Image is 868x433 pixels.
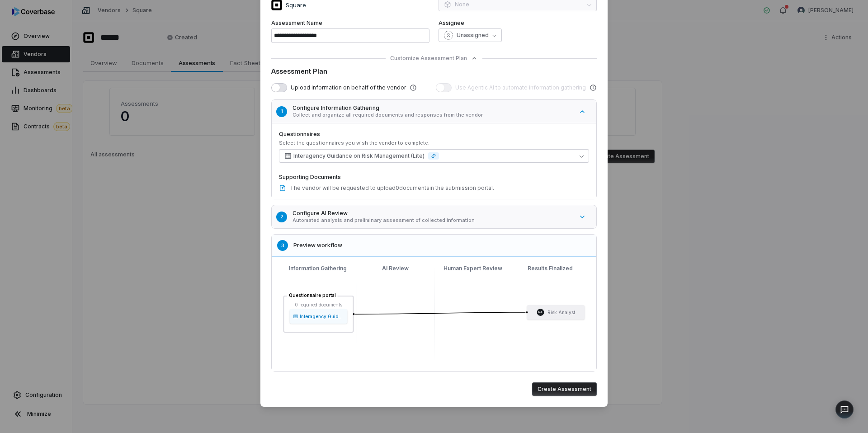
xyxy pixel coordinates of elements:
span: Upload information on behalf of the vendor [291,84,406,91]
label: Assignee [439,19,597,27]
button: Customize Assessment Plan [390,55,478,62]
div: Assessment Plan [271,66,597,76]
label: Assessment Name [271,19,429,27]
span: Customize Assessment Plan [390,55,467,62]
h5: Configure AI Review [292,210,573,217]
span: Unassigned [457,32,489,39]
div: 1 [276,106,287,117]
label: Questionnaires [279,131,589,138]
div: 3 [277,240,288,251]
p: Square [282,1,306,10]
label: Supporting Documents [279,174,589,181]
span: Interagency Guidance on Risk Management (Lite) [293,152,425,160]
div: Select the questionnaires you wish the vendor to complete. [279,140,589,146]
div: 2 [276,212,287,222]
h5: Configure Information Gathering [292,104,573,112]
span: Use Agentic AI to automate information gathering [455,84,586,91]
p: Collect and organize all required documents and responses from the vendor [292,112,573,118]
button: 2Configure AI ReviewAutomated analysis and preliminary assessment of collected information [269,202,608,231]
button: Create Assessment [532,382,597,396]
button: 1Configure Information GatheringCollect and organize all required documents and responses from th... [269,97,608,126]
h5: Preview workflow [293,242,591,249]
div: The vendor will be requested to upload 0 document s in the submission portal. [279,184,589,192]
p: Automated analysis and preliminary assessment of collected information [292,217,573,224]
